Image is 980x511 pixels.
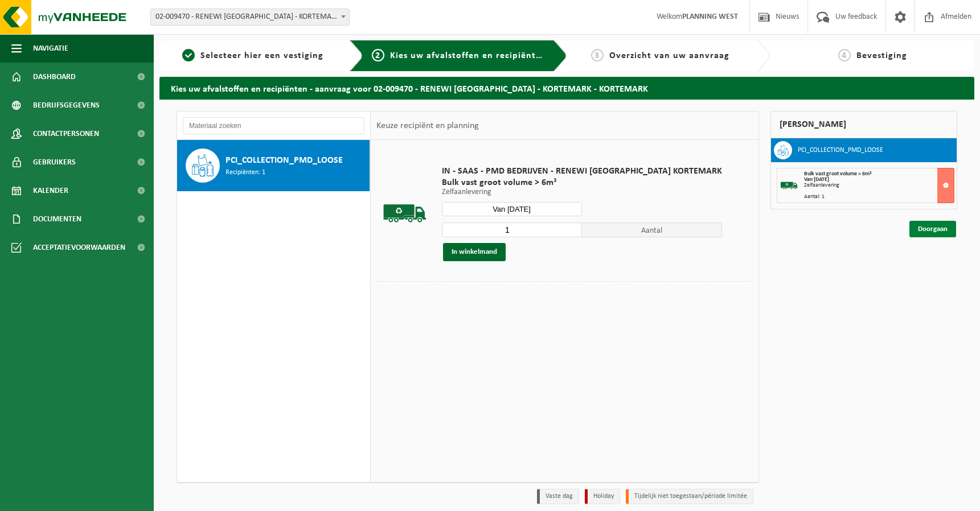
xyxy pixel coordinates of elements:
[33,63,76,91] span: Dashboard
[372,49,384,61] span: 2
[609,51,729,60] span: Overzicht van uw aanvraag
[33,91,100,119] span: Bedrijfsgegevens
[183,117,364,134] input: Materiaal zoeken
[390,51,547,60] span: Kies uw afvalstoffen en recipiënten
[582,222,722,237] span: Aantal
[33,233,125,262] span: Acceptatievoorwaarden
[33,205,81,233] span: Documenten
[537,489,579,504] li: Vaste dag
[225,154,343,167] span: PCI_COLLECTION_PMD_LOOSE
[804,183,954,188] div: Zelfaanlevering
[182,49,195,61] span: 1
[33,148,76,176] span: Gebruikers
[909,221,956,237] a: Doorgaan
[150,9,350,26] span: 02-009470 - RENEWI BELGIUM - KORTEMARK - KORTEMARK
[165,49,341,63] a: 1Selecteer hier een vestiging
[856,51,907,60] span: Bevestiging
[626,489,753,504] li: Tijdelijk niet toegestaan/période limitée
[159,77,974,99] h2: Kies uw afvalstoffen en recipiënten - aanvraag voor 02-009470 - RENEWI [GEOGRAPHIC_DATA] - KORTEM...
[442,166,722,177] span: IN - SAAS - PMD BEDRIJVEN - RENEWI [GEOGRAPHIC_DATA] KORTEMARK
[585,489,620,504] li: Holiday
[371,112,485,140] div: Keuze recipiënt en planning
[442,177,722,188] span: Bulk vast groot volume > 6m³
[177,140,370,191] button: PCI_COLLECTION_PMD_LOOSE Recipiënten: 1
[33,176,68,205] span: Kalender
[33,119,99,148] span: Contactpersonen
[798,141,883,159] h3: PCI_COLLECTION_PMD_LOOSE
[591,49,604,61] span: 3
[442,202,582,216] input: Selecteer datum
[443,243,506,261] button: In winkelmand
[804,176,829,183] strong: Van [DATE]
[151,9,349,25] span: 02-009470 - RENEWI BELGIUM - KORTEMARK - KORTEMARK
[838,49,851,61] span: 4
[33,34,68,63] span: Navigatie
[200,51,323,60] span: Selecteer hier een vestiging
[682,13,738,21] strong: PLANNING WEST
[804,171,871,177] span: Bulk vast groot volume > 6m³
[770,111,957,138] div: [PERSON_NAME]
[804,194,954,200] div: Aantal: 1
[442,188,722,196] p: Zelfaanlevering
[225,167,265,178] span: Recipiënten: 1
